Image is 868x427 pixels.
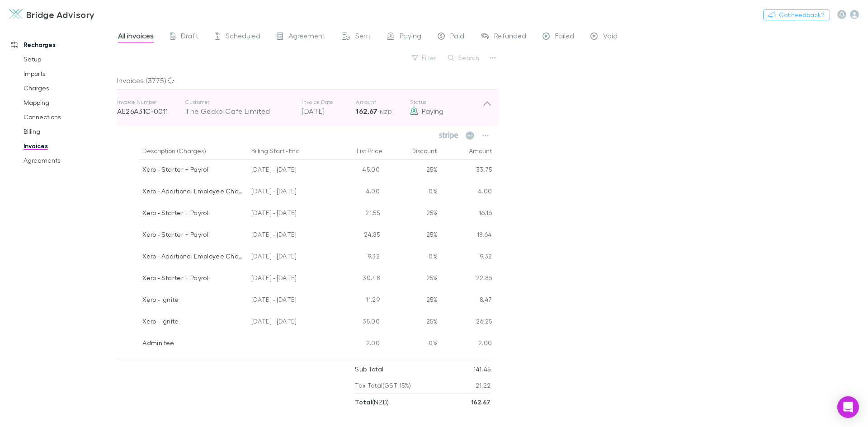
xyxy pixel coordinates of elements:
p: AE26A31C-0011 [117,106,185,117]
div: 9.32 [329,247,383,268]
span: Scheduled [226,31,260,43]
span: NZD [380,108,392,115]
a: Charges [14,81,122,95]
img: Bridge Advisory's Logo [9,9,23,20]
div: The Gecko Cafe Limited [185,106,292,117]
strong: 162.67 [471,398,491,406]
span: Refunded [494,31,526,43]
span: Void [603,31,618,43]
p: Status [410,99,482,106]
div: [DATE] - [DATE] [248,160,329,182]
h3: Bridge Advisory [26,9,95,20]
div: [DATE] - [DATE] [248,182,329,203]
div: 25% [383,290,438,312]
div: 21.55 [329,203,383,225]
span: Failed [555,31,574,43]
button: Got Feedback? [763,9,830,20]
button: Filter [407,52,442,63]
span: Draft [181,31,198,43]
span: Sent [355,31,371,43]
div: Xero - Additional Employee Charges [142,247,244,266]
p: Amount [356,99,410,106]
p: 141.45 [473,361,491,377]
div: Invoice NumberAE26A31C-0011CustomerThe Gecko Cafe LimitedInvoice Date[DATE]Amount162.67 NZDStatus... [110,89,499,126]
span: Paying [422,107,443,115]
div: 4.00 [438,182,492,203]
div: 25% [383,312,438,333]
div: Xero - Additional Employee Charges [142,182,244,201]
a: Connections [14,110,122,124]
a: Agreements [14,153,122,168]
div: 18.64 [438,225,492,247]
div: [DATE] - [DATE] [248,312,329,333]
div: Xero - Starter + Payroll [142,268,244,287]
div: 25% [383,268,438,290]
div: [DATE] - [DATE] [248,268,329,290]
div: [DATE] - [DATE] [248,225,329,247]
div: 25% [383,160,438,182]
div: 22.86 [438,268,492,290]
div: 45.00 [329,160,383,182]
div: 0% [383,182,438,203]
div: 25% [383,225,438,247]
a: Billing [14,124,122,139]
p: Sub Total [355,361,383,377]
div: 25% [383,203,438,225]
a: Setup [14,52,122,66]
span: Agreement [288,31,325,43]
div: Xero - Starter + Payroll [142,160,244,179]
div: Xero - Ignite [142,290,244,309]
p: Customer [185,99,292,106]
a: Imports [14,66,122,81]
div: Xero - Ignite [142,312,244,331]
div: 0% [383,247,438,268]
span: Paying [400,31,421,43]
div: 33.75 [438,160,492,182]
div: 35.00 [329,312,383,333]
div: 8.47 [438,290,492,312]
span: All invoices [118,31,154,43]
div: 26.25 [438,312,492,333]
div: [DATE] - [DATE] [248,247,329,268]
div: 0% [383,333,438,355]
div: 11.29 [329,290,383,312]
p: [DATE] [302,106,356,117]
div: 4.00 [329,182,383,203]
a: Bridge Advisory [4,4,100,25]
a: Mapping [14,95,122,110]
div: Xero - Starter + Payroll [142,203,244,222]
strong: 162.67 [356,107,377,116]
div: 2.00 [438,333,492,355]
div: 9.32 [438,247,492,268]
strong: Total [355,398,372,406]
p: Tax Total (GST 15%) [355,377,411,394]
p: 21.22 [476,377,491,394]
a: Recharges [2,38,122,52]
button: Search [443,52,485,63]
div: 24.85 [329,225,383,247]
div: 16.16 [438,203,492,225]
p: ( NZD ) [355,394,389,410]
div: Xero - Starter + Payroll [142,225,244,244]
a: Invoices [14,139,122,153]
p: Invoice Date [302,99,356,106]
div: [DATE] - [DATE] [248,203,329,225]
div: 30.48 [329,268,383,290]
div: Open Intercom Messenger [837,396,859,418]
div: [DATE] - [DATE] [248,290,329,312]
p: Invoice Number [117,99,185,106]
div: 2.00 [329,333,383,355]
span: Paid [450,31,464,43]
div: Admin fee [142,333,244,352]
